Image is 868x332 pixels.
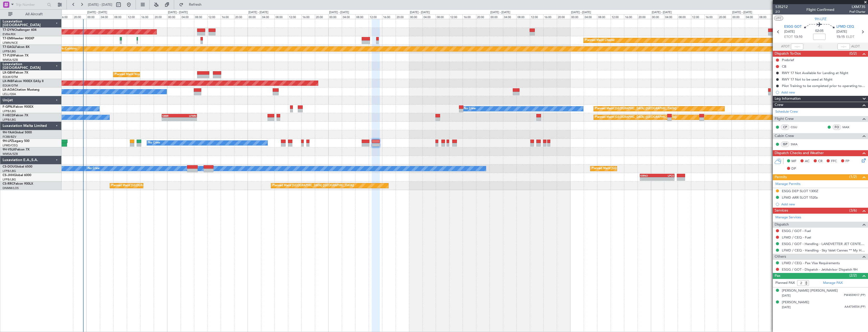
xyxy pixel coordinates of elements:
[833,124,841,130] div: FO
[782,235,811,240] a: LFMD / CEQ - Fuel
[571,10,591,15] div: [DATE] - [DATE]
[784,24,802,30] span: ESGG GOT
[87,10,107,15] div: [DATE] - [DATE]
[849,174,857,179] span: (1/2)
[154,14,167,19] div: 20:00
[248,14,261,19] div: 00:00
[849,208,857,213] span: (3/6)
[3,46,15,49] span: T7-EAGL
[640,177,657,181] div: -
[732,10,752,15] div: [DATE] - [DATE]
[849,10,865,14] span: Pref Charter
[3,54,14,57] span: T7-PJ29
[115,71,172,78] div: Planned Maint Nice ([GEOGRAPHIC_DATA])
[3,75,18,79] a: EDLW/DTM
[775,133,794,139] span: Cabin Crew
[3,148,29,151] a: 9H-VSLKFalcon 7X
[3,135,16,139] a: FCBB/BZV
[781,202,865,206] div: Add new
[775,150,824,156] span: Dispatch Checks and Weather
[113,14,127,19] div: 08:00
[595,113,677,121] div: Planned Maint [GEOGRAPHIC_DATA] ([GEOGRAPHIC_DATA])
[355,14,369,19] div: 08:00
[815,16,826,22] span: 9H-LPZ
[3,169,16,173] a: LFPB/LBG
[831,159,837,164] span: FFC
[775,96,801,102] span: Leg Information
[849,273,857,278] span: (2/2)
[794,34,802,40] span: 13:10
[16,1,46,9] input: Trip Number
[781,141,789,147] div: ISP
[410,10,430,15] div: [DATE] - [DATE]
[775,174,787,180] span: Permits
[775,208,788,214] span: Services
[409,14,422,19] div: 00:00
[3,41,18,45] a: LFMN/NCE
[823,280,843,286] a: Manage PAX
[86,14,100,19] div: 00:00
[342,14,355,19] div: 04:00
[3,28,36,32] a: T7-DYNChallenger 604
[844,293,865,298] span: PW4559017 (PP)
[181,14,194,19] div: 04:00
[758,14,772,19] div: 08:00
[127,14,140,19] div: 12:00
[382,14,396,19] div: 16:00
[3,148,15,151] span: 9H-VSLK
[774,16,783,20] button: UTC
[815,28,824,34] span: 02:05
[718,14,731,19] div: 20:00
[3,140,13,143] span: 9H-LPZ
[782,261,840,265] a: LFMD / CEQ - Pax Visa Requirements
[782,189,818,193] div: ESGG DEP SLOT 1300Z
[791,166,796,171] span: DP
[836,34,845,40] span: 15:15
[782,294,791,298] span: [DATE]
[464,105,476,113] div: No Crew
[328,14,342,19] div: 00:00
[3,88,40,91] a: LX-AOACitation Mustang
[845,159,849,164] span: FP
[88,2,112,7] span: [DATE] - [DATE]
[3,118,16,122] a: LFPB/LBG
[148,139,160,147] div: No Crew
[640,174,657,177] div: KRNO
[806,7,834,12] div: Flight Confirmed
[784,29,795,34] span: [DATE]
[490,10,510,15] div: [DATE] - [DATE]
[651,14,664,19] div: 00:00
[6,10,56,18] button: All Aircraft
[3,105,14,109] span: F-GPNJ
[731,14,745,19] div: 00:00
[3,109,16,113] a: LFPB/LBG
[3,131,14,134] span: 9H-YAA
[791,142,802,147] a: SMA
[657,174,674,177] div: LPCS
[3,71,14,74] span: LX-GBH
[3,186,19,190] a: DNMM/LOS
[772,14,785,19] div: 12:00
[162,118,179,121] div: -
[775,4,788,10] span: 535212
[851,44,860,49] span: ALDT
[503,14,516,19] div: 04:00
[3,92,16,96] a: LELL/QSA
[782,77,833,82] div: RWY 17 Not to be used at NIght
[849,4,865,10] span: LXM735
[111,182,193,190] div: Planned Maint [GEOGRAPHIC_DATA] ([GEOGRAPHIC_DATA])
[782,267,858,272] a: ESGG / GOT - Dispatch - JetAdvisor Dispatch 9H
[836,29,847,34] span: [DATE]
[3,152,18,156] a: WMSA/SZB
[664,14,678,19] div: 04:00
[595,105,677,113] div: Planned Maint [GEOGRAPHIC_DATA] ([GEOGRAPHIC_DATA])
[234,14,248,19] div: 20:00
[179,114,196,117] div: LFMN
[782,71,848,75] div: RWY 17 Not Available for Landing at Night
[624,14,637,19] div: 16:00
[272,182,354,190] div: Planned Maint [GEOGRAPHIC_DATA] ([GEOGRAPHIC_DATA])
[570,14,584,19] div: 00:00
[3,84,18,88] a: EDLW/DTM
[179,118,196,121] div: -
[207,14,221,19] div: 12:00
